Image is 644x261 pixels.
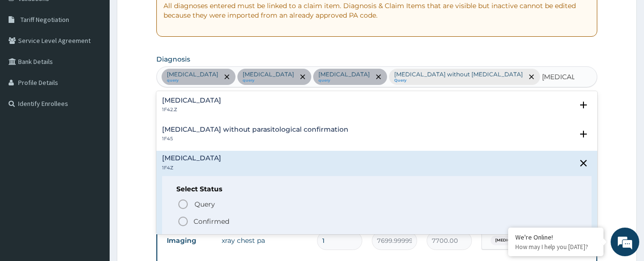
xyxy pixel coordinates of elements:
div: Chat with us now [50,53,160,66]
span: remove selection option [374,73,383,81]
p: [MEDICAL_DATA] [318,71,370,78]
small: query [318,78,370,83]
i: close select status [578,157,589,169]
p: 1F4Z [162,165,221,171]
span: remove selection option [223,73,231,81]
label: Diagnosis [156,54,190,64]
p: [MEDICAL_DATA] without [MEDICAL_DATA] [394,71,523,78]
span: Query [194,199,215,209]
h4: [MEDICAL_DATA] [162,155,221,162]
small: Query [394,78,523,83]
span: We're online! [55,73,132,169]
p: [MEDICAL_DATA] [167,71,218,78]
div: We're Online! [515,233,596,241]
small: query [167,78,218,83]
h4: [MEDICAL_DATA] without parasitological confirmation [162,126,348,133]
h6: Select Status [176,186,578,193]
span: remove selection option [527,73,536,81]
p: 1F42.Z [162,106,221,113]
i: open select status [578,99,589,111]
td: Imaging [162,232,217,250]
p: Confirmed [194,217,229,226]
p: All diagnoses entered must be linked to a claim item. Diagnosis & Claim Items that are visible bu... [164,1,591,20]
div: Minimize live chat window [156,5,179,28]
img: d_794563401_company_1708531726252_794563401 [18,48,39,72]
i: status option query [177,198,189,210]
td: xray chest pa [217,231,312,250]
h4: [MEDICAL_DATA] [162,97,221,104]
p: 1F45 [162,136,348,142]
p: [MEDICAL_DATA] [243,71,294,78]
textarea: Type your message and hit 'Enter' [5,166,182,199]
i: open select status [578,128,589,140]
span: [MEDICAL_DATA] [491,236,535,245]
span: remove selection option [298,73,307,81]
span: Tariff Negotiation [20,15,69,24]
i: status option filled [177,216,189,227]
p: How may I help you today? [515,243,596,251]
small: query [243,78,294,83]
